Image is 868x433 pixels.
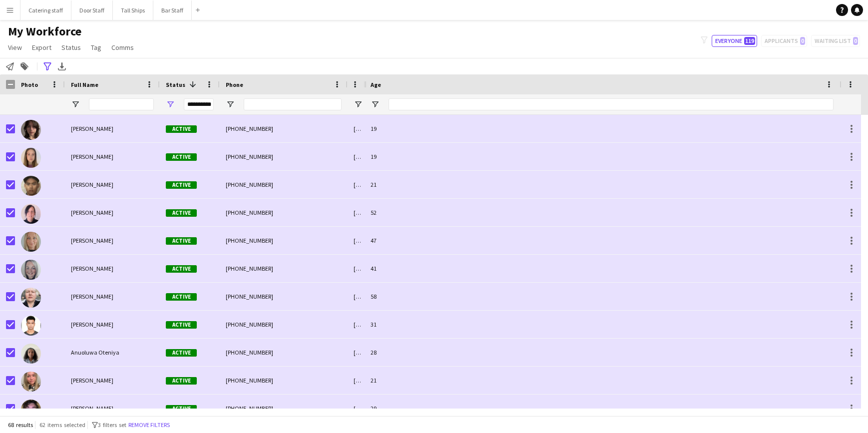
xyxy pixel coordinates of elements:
img: Aimee Simpson [21,148,41,168]
span: Tag [91,43,101,52]
button: Open Filter Menu [354,100,363,109]
div: [DATE] [348,395,366,422]
button: Door Staff [71,0,113,20]
a: View [4,41,26,54]
app-action-btn: Notify workforce [4,60,16,72]
span: Active [166,125,197,133]
span: 3 filters set [98,421,126,429]
span: Active [166,209,197,217]
img: Angela Romero [21,232,41,252]
div: [DATE] [348,115,366,142]
span: [PERSON_NAME] [71,209,113,216]
input: Age Filter Input [389,98,834,110]
span: Comms [111,43,134,52]
img: Afroditi Konstantinou [21,120,41,140]
span: Active [166,377,197,385]
div: [DATE] [348,339,366,366]
span: Active [166,265,197,273]
app-action-btn: Export XLSX [56,60,68,72]
span: [PERSON_NAME] [71,181,113,188]
div: [PHONE_NUMBER] [220,255,348,282]
div: 29 [365,395,840,422]
span: Active [166,237,197,245]
span: Status [61,43,81,52]
div: [PHONE_NUMBER] [220,227,348,254]
div: [PHONE_NUMBER] [220,339,348,366]
span: Anuoluwa Oteniya [71,349,119,356]
div: 19 [365,115,840,142]
img: Anuoluwa Oteniya [21,344,41,364]
img: Andrena Lamont [21,204,41,224]
img: Anne Wedderburn [21,288,41,308]
a: Tag [87,41,105,54]
span: [PERSON_NAME] [71,265,113,272]
div: 41 [365,255,840,282]
div: [DATE] [348,311,366,338]
button: Open Filter Menu [166,100,175,109]
img: Anuj Giri [21,316,41,336]
button: Open Filter Menu [371,100,380,109]
app-action-btn: Add to tag [18,60,30,72]
span: Export [32,43,51,52]
div: 52 [365,199,840,226]
span: View [8,43,22,52]
button: Open Filter Menu [226,100,235,109]
div: [DATE] [348,367,366,394]
button: Open Filter Menu [71,100,80,109]
div: [PHONE_NUMBER] [220,171,348,198]
div: 21 [365,171,840,198]
a: Comms [107,41,138,54]
div: [DATE] [348,227,366,254]
input: Phone Filter Input [244,98,342,110]
span: [PERSON_NAME] [71,321,113,328]
div: [DATE] [348,199,366,226]
div: [DATE] [348,171,366,198]
span: Phone [226,81,243,88]
span: [PERSON_NAME] [71,125,113,132]
span: [PERSON_NAME] [71,153,113,160]
span: 62 items selected [39,421,85,429]
button: Catering staff [20,0,71,20]
span: [PERSON_NAME] [71,237,113,244]
img: Callum Chalmers [21,400,41,420]
button: Tall Ships [113,0,153,20]
span: Active [166,181,197,189]
span: Age [371,81,381,88]
span: Active [166,321,197,329]
div: [PHONE_NUMBER] [220,311,348,338]
a: Export [28,41,55,54]
div: [PHONE_NUMBER] [220,199,348,226]
app-action-btn: Advanced filters [41,60,53,72]
span: Photo [21,81,38,88]
div: 28 [365,339,840,366]
span: Full Name [71,81,98,88]
img: Aldwin Guiab [21,176,41,196]
span: [PERSON_NAME] [71,377,113,384]
div: [DATE] [348,143,366,170]
span: [PERSON_NAME] [71,293,113,300]
a: Status [57,41,85,54]
div: [PHONE_NUMBER] [220,395,348,422]
div: [DATE] [348,283,366,310]
div: [PHONE_NUMBER] [220,115,348,142]
img: Becky Hutchison [21,372,41,392]
span: Active [166,293,197,301]
div: [PHONE_NUMBER] [220,283,348,310]
span: [PERSON_NAME] [71,405,113,412]
div: [DATE] [348,255,366,282]
img: Angie Anderson [21,260,41,280]
button: Everyone119 [712,35,757,47]
div: 47 [365,227,840,254]
span: Active [166,153,197,161]
div: 21 [365,367,840,394]
span: 119 [744,37,755,45]
div: 31 [365,311,840,338]
div: 58 [365,283,840,310]
input: Full Name Filter Input [89,98,154,110]
div: 19 [365,143,840,170]
button: Remove filters [126,420,172,431]
div: [PHONE_NUMBER] [220,367,348,394]
span: Active [166,405,197,413]
button: Bar Staff [153,0,192,20]
div: [PHONE_NUMBER] [220,143,348,170]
